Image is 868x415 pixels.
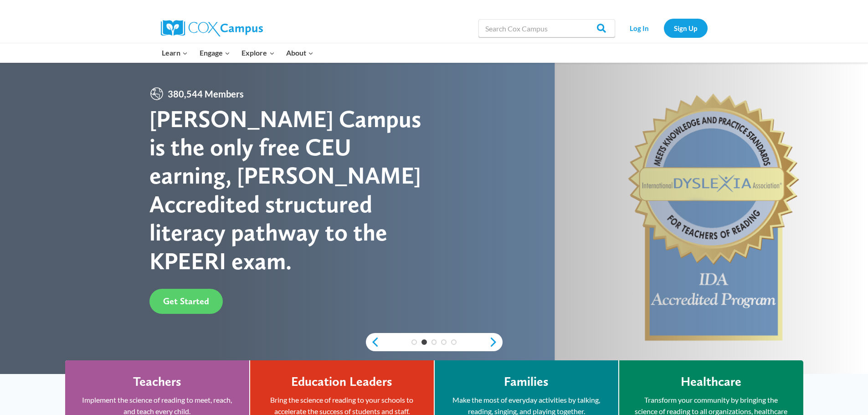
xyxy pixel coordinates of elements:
img: Cox Campus [161,20,263,36]
h4: Teachers [133,374,181,389]
input: Search Cox Campus [478,19,615,37]
nav: Secondary Navigation [620,19,708,37]
a: next [489,337,503,348]
a: previous [366,337,380,348]
h4: Education Leaders [291,374,392,389]
h4: Families [504,374,549,389]
h4: Healthcare [681,374,741,389]
button: Child menu of Learn [156,43,194,62]
div: [PERSON_NAME] Campus is the only free CEU earning, [PERSON_NAME] Accredited structured literacy p... [149,105,434,275]
button: Child menu of About [280,43,319,62]
a: Get Started [149,289,223,314]
span: 380,544 Members [164,87,247,101]
a: 1 [411,339,417,345]
span: Get Started [163,296,209,307]
a: 5 [451,339,457,345]
a: 3 [431,339,437,345]
a: Sign Up [664,19,708,37]
a: Log In [620,19,659,37]
button: Child menu of Explore [236,43,281,62]
button: Child menu of Engage [194,43,236,62]
a: 4 [441,339,447,345]
nav: Primary Navigation [156,43,319,62]
div: content slider buttons [366,333,503,351]
a: 2 [421,339,427,345]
